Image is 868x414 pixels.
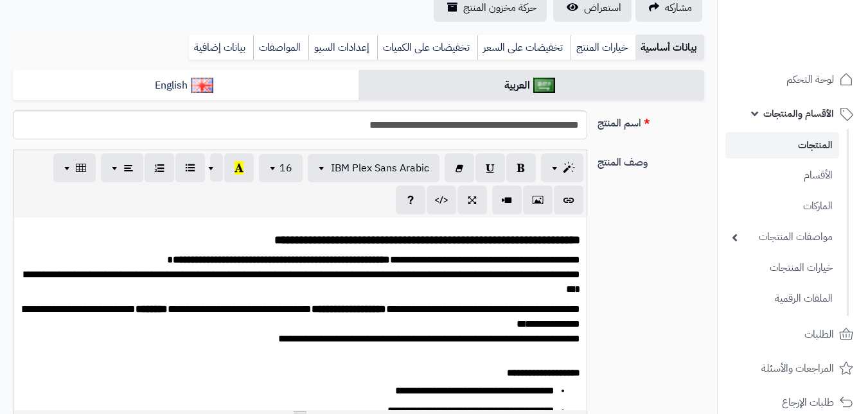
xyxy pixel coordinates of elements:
[725,162,839,189] a: الأقسام
[761,359,834,377] span: المراجعات والأسئلة
[725,353,860,384] a: المراجعات والأسئلة
[635,35,704,60] a: بيانات أساسية
[725,254,839,282] a: خيارات المنتجات
[533,78,556,93] img: العربية
[725,285,839,313] a: الملفات الرقمية
[191,78,213,93] img: English
[571,35,635,60] a: خيارات المنتج
[13,70,359,101] a: English
[592,150,709,170] label: وصف المنتج
[786,71,834,89] span: لوحة التحكم
[781,30,856,57] img: logo-2.png
[725,64,860,95] a: لوحة التحكم
[725,319,860,350] a: الطلبات
[782,393,834,411] span: طلبات الإرجاع
[725,193,839,220] a: الماركات
[477,35,571,60] a: تخفيضات على السعر
[377,35,477,60] a: تخفيضات على الكميات
[804,325,834,343] span: الطلبات
[279,160,292,176] span: 16
[359,70,704,101] a: العربية
[331,160,429,176] span: IBM Plex Sans Arabic
[725,132,839,159] a: المنتجات
[189,35,253,60] a: بيانات إضافية
[592,110,709,131] label: اسم المنتج
[725,223,839,251] a: مواصفات المنتجات
[259,154,303,182] button: 16
[308,154,439,182] button: IBM Plex Sans Arabic
[763,105,834,123] span: الأقسام والمنتجات
[308,35,377,60] a: إعدادات السيو
[253,35,308,60] a: المواصفات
